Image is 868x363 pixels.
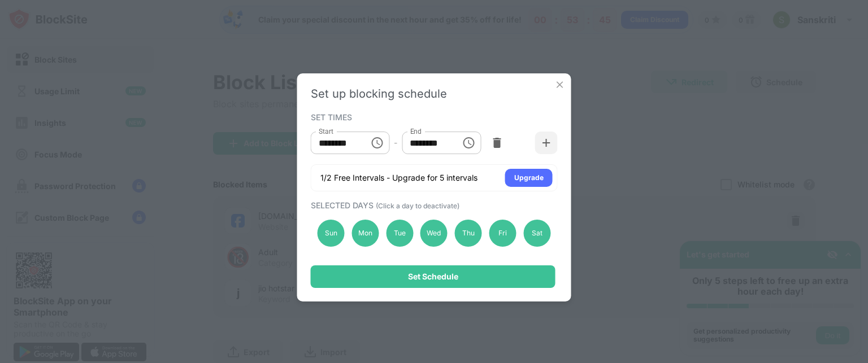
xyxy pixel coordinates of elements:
div: Mon [351,220,379,247]
div: - [394,137,397,149]
button: Choose time, selected time is 1:00 PM [457,132,480,154]
div: Upgrade [514,172,544,183]
div: Set up blocking schedule [311,87,558,100]
div: Sat [523,220,550,247]
div: Set Schedule [408,272,458,281]
div: 1/2 Free Intervals - Upgrade for 5 intervals [320,172,478,183]
label: End [410,126,422,136]
button: Choose time, selected time is 10:00 AM [366,132,388,154]
div: Sun [318,220,345,247]
div: SELECTED DAYS [311,200,555,210]
label: Start [319,126,333,136]
div: Fri [489,220,517,247]
div: Thu [455,220,482,247]
div: Wed [420,220,448,247]
img: x-button.svg [554,79,566,90]
span: (Click a day to deactivate) [376,202,459,210]
div: SET TIMES [311,112,555,121]
div: Tue [386,220,413,247]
